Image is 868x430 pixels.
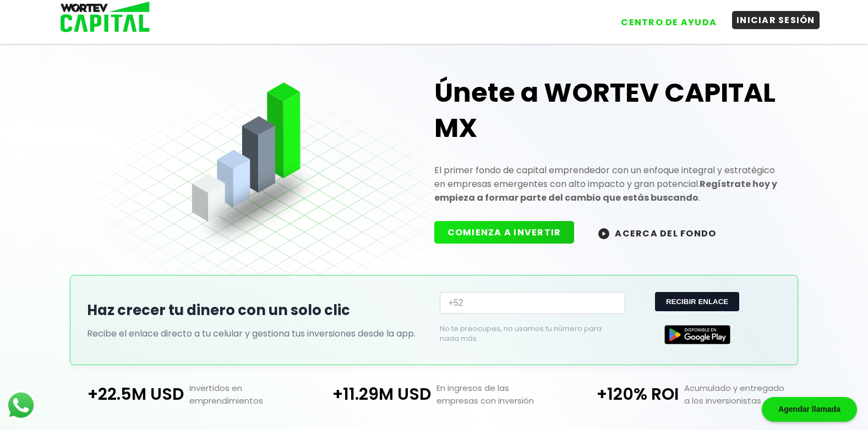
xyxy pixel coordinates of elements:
[87,327,429,340] p: Recibe el enlace directo a tu celular y gestiona tus inversiones desde la app.
[655,292,739,311] button: RECIBIR ENLACE
[63,382,184,407] p: +22.5M USD
[184,382,310,407] p: Invertidos en emprendimientos
[616,13,721,31] button: CENTRO DE AYUDA
[762,397,857,422] div: Agendar llamada
[87,300,429,321] h2: Haz crecer tu dinero con un solo clic
[679,382,805,407] p: Acumulado y entregado a los inversionistas
[434,221,575,244] button: COMIENZA A INVERTIR
[664,325,730,344] img: Google Play
[732,11,820,29] button: INICIAR SESIÓN
[434,75,782,146] h1: Únete a WORTEV CAPITAL MX
[310,382,432,407] p: +11.29M USD
[431,382,558,407] p: En ingresos de las empresas con inversión
[558,382,679,407] p: +120% ROI
[6,390,36,421] img: logos_whatsapp-icon.242b2217.svg
[434,163,782,205] p: El primer fondo de capital emprendedor con un enfoque integral y estratégico en empresas emergent...
[605,5,721,31] a: CENTRO DE AYUDA
[598,228,609,239] img: wortev-capital-acerca-del-fondo
[440,324,608,344] p: No te preocupes, no usamos tu número para nada más.
[585,221,729,245] button: ACERCA DEL FONDO
[434,226,586,239] a: COMIENZA A INVERTIR
[721,5,820,31] a: INICIAR SESIÓN
[434,178,777,204] strong: Regístrate hoy y empieza a formar parte del cambio que estás buscando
